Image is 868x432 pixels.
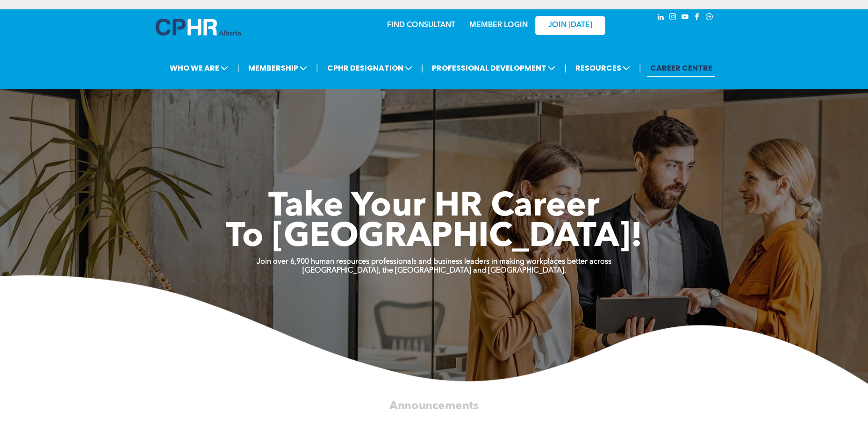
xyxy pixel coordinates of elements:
span: JOIN [DATE] [548,21,592,30]
span: WHO WE ARE [167,59,231,77]
li: | [421,58,423,78]
strong: Join over 6,900 human resources professionals and business leaders in making workplaces better ac... [257,258,611,266]
span: RESOURCES [573,59,633,77]
a: CAREER CENTRE [647,59,715,77]
a: JOIN [DATE] [535,16,605,35]
span: PROFESSIONAL DEVELOPMENT [429,59,558,77]
li: | [639,58,641,78]
a: instagram [668,12,678,24]
span: Take Your HR Career [268,190,600,224]
a: linkedin [656,12,666,24]
li: | [316,58,318,78]
span: MEMBERSHIP [245,59,310,77]
a: FIND CONSULTANT [387,22,455,29]
img: A blue and white logo for cp alberta [156,19,241,36]
li: | [237,58,239,78]
a: youtube [680,12,690,24]
a: MEMBER LOGIN [469,22,528,29]
span: To [GEOGRAPHIC_DATA]! [226,221,643,254]
a: Social network [704,12,715,24]
span: Announcements [389,400,479,411]
li: | [564,58,567,78]
a: facebook [692,12,703,24]
strong: [GEOGRAPHIC_DATA], the [GEOGRAPHIC_DATA] and [GEOGRAPHIC_DATA]. [302,267,566,274]
span: CPHR DESIGNATION [324,59,415,77]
